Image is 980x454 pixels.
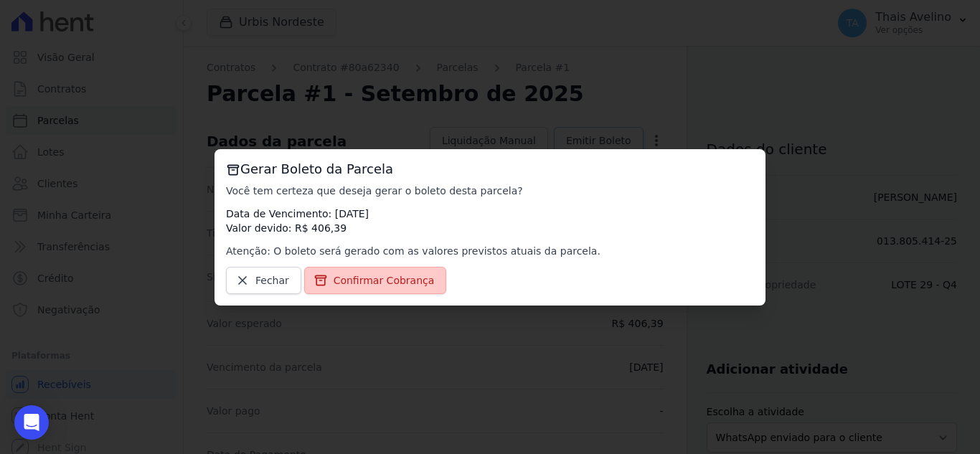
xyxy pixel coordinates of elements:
[226,207,754,235] p: Data de Vencimento: [DATE] Valor devido: R$ 406,39
[226,184,754,198] p: Você tem certeza que deseja gerar o boleto desta parcela?
[226,267,301,294] a: Fechar
[14,405,49,440] div: Open Intercom Messenger
[334,273,435,288] span: Confirmar Cobrança
[226,161,754,178] h3: Gerar Boleto da Parcela
[226,244,754,258] p: Atenção: O boleto será gerado com as valores previstos atuais da parcela.
[255,273,289,288] span: Fechar
[304,267,447,294] a: Confirmar Cobrança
